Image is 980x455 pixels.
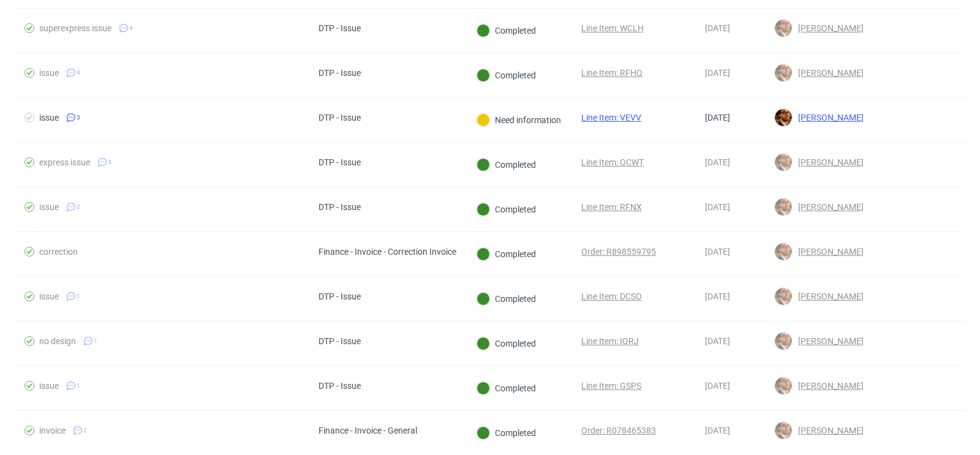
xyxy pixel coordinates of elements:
div: DTP - Issue [318,336,361,346]
span: 2 [77,202,80,212]
div: Finance - Invoice - Correction Invoice [318,247,456,257]
img: Matteo Corsico [775,243,792,260]
a: Line Item: RFNX [581,202,642,212]
span: 3 [77,113,80,122]
span: [PERSON_NAME] [793,23,864,33]
div: DTP - Issue [318,68,361,78]
span: 1 [77,291,80,301]
img: Matteo Corsico [775,64,792,81]
span: [PERSON_NAME] [793,426,864,435]
div: Finance - Invoice - General [318,426,417,435]
div: issue [39,113,59,122]
span: [DATE] [705,336,730,346]
span: 2 [83,426,87,435]
div: invoice [39,426,66,435]
a: Order: R898559795 [581,247,656,257]
span: [DATE] [705,68,730,78]
div: issue [39,68,59,78]
span: [DATE] [705,113,730,122]
div: Need information [477,113,561,127]
span: [DATE] [705,23,730,33]
a: Line Item: DCSO [581,291,642,301]
img: Matteo Corsico [775,20,792,37]
a: Line Item: VEVV [581,113,641,122]
span: [PERSON_NAME] [793,247,864,257]
span: 1 [94,336,97,346]
img: Matteo Corsico [775,333,792,350]
img: Matteo Corsico [775,154,792,171]
div: DTP - Issue [318,157,361,167]
div: Completed [477,203,536,216]
img: Matteo Corsico [775,288,792,305]
div: Completed [477,24,536,37]
a: Line Item: IQRJ [581,336,639,346]
div: DTP - Issue [318,23,361,33]
span: [DATE] [705,426,730,435]
span: [PERSON_NAME] [793,113,864,122]
span: [DATE] [705,202,730,212]
span: [DATE] [705,291,730,301]
div: express issue [39,157,90,167]
div: issue [39,381,59,391]
span: 1 [77,381,80,391]
img: Matteo Corsico [775,422,792,439]
div: DTP - Issue [318,381,361,391]
div: DTP - Issue [318,202,361,212]
div: issue [39,202,59,212]
span: 4 [77,68,80,78]
div: Completed [477,337,536,350]
div: Completed [477,292,536,306]
a: Line Item: RFHQ [581,68,643,78]
div: correction [39,247,78,257]
span: [PERSON_NAME] [793,68,864,78]
div: superexpress issue [39,23,111,33]
span: [DATE] [705,381,730,391]
div: Completed [477,158,536,171]
img: Matteo Corsico [775,109,792,126]
a: Order: R078465383 [581,426,656,435]
div: DTP - Issue [318,291,361,301]
div: Completed [477,426,536,440]
span: [PERSON_NAME] [793,157,864,167]
img: Matteo Corsico [775,198,792,216]
div: Completed [477,247,536,261]
div: Completed [477,69,536,82]
span: [PERSON_NAME] [793,202,864,212]
span: 3 [108,157,111,167]
div: Completed [477,382,536,395]
a: Line Item: WCLH [581,23,644,33]
div: issue [39,291,59,301]
span: [DATE] [705,157,730,167]
a: Line Item: GSPS [581,381,641,391]
a: Line Item: QCWT [581,157,644,167]
span: 4 [129,23,133,33]
span: [PERSON_NAME] [793,291,864,301]
span: [DATE] [705,247,730,257]
img: Matteo Corsico [775,377,792,394]
span: [PERSON_NAME] [793,336,864,346]
span: [PERSON_NAME] [793,381,864,391]
div: DTP - Issue [318,113,361,122]
div: no design [39,336,76,346]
